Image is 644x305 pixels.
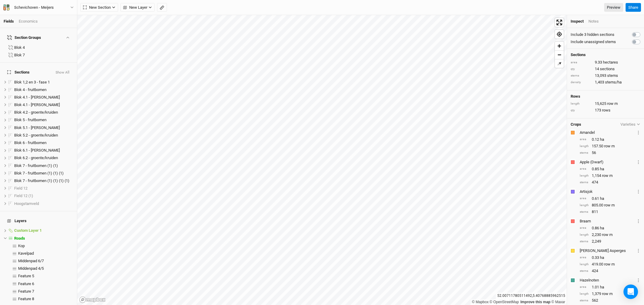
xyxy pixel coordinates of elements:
div: Blok 6.1 - bessen [14,148,73,153]
div: Feature 8 [18,297,73,301]
div: 1.01 [580,285,640,290]
div: Blok 4.1 - bessen [14,95,73,100]
span: row m [602,173,613,178]
div: Feature 5 [18,274,73,278]
button: Crop Usage [636,247,640,254]
span: Blok 4.1 - [PERSON_NAME] [14,95,60,99]
button: Crop Usage [636,218,640,225]
span: row m [604,262,615,267]
label: Include unassigned stems [571,39,616,45]
div: Hazelnoten [580,278,635,283]
span: stems [607,73,618,78]
div: 0.85 [580,166,640,172]
div: qty [571,67,592,71]
span: Field 12 [14,186,27,190]
div: Notes [588,19,599,24]
button: Varieties [620,122,640,127]
div: qty [571,108,592,113]
span: Blok 4.1 - [PERSON_NAME] [14,102,60,107]
div: 0.33 [580,255,640,260]
span: Blok 5.1 - [PERSON_NAME] [14,125,60,130]
div: 14 [571,66,640,72]
div: Amandel [580,130,635,135]
span: Feature 7 [18,289,34,294]
button: Schevichoven - Meijers [3,4,74,11]
div: stems [580,298,589,303]
div: Feature 6 [18,281,73,286]
div: area [580,285,589,289]
span: Zoom out [555,51,564,59]
div: 1,379 [580,291,640,297]
div: area [580,196,589,201]
label: Include 3 hidden sections [571,32,614,37]
div: Middenpad 4/5 [18,266,73,271]
a: Mapbox logo [79,296,106,303]
div: area [571,60,592,65]
div: 0.61 [580,196,640,201]
h4: Crops [571,122,581,127]
span: ha [600,225,604,231]
div: Blok 6.2 - groente/kruiden [14,156,73,160]
div: length [580,262,589,267]
span: ha [600,137,604,142]
span: Blok 6.1 - [PERSON_NAME] [14,148,60,152]
div: Roads [14,236,73,241]
span: ha [600,166,604,172]
div: 2,230 [580,232,640,237]
span: Blok 1,2 en 3 - fase 1 [14,80,50,84]
button: New Layer [120,3,155,12]
span: stems/ha [605,80,622,85]
div: Artisjok [580,189,635,194]
div: Blok 7 [14,53,73,58]
h4: Layers [4,215,73,227]
div: 56 [580,150,640,156]
button: Reset bearing to north [555,59,564,68]
div: length [580,292,589,296]
div: stems [580,239,589,244]
span: Blok 5 - fruitbomen [14,118,46,122]
div: 173 [571,108,640,113]
button: Share [626,3,641,12]
span: row m [604,203,615,208]
a: OpenStreetMap [490,300,519,304]
div: 474 [580,180,640,185]
span: rows [602,108,610,113]
div: length [580,203,589,208]
div: Blok 6 - fruitbomen [14,140,73,145]
span: Enter fullscreen [555,18,564,27]
div: Blok 4 - fruitbomen [14,87,73,92]
h4: Sections [571,52,640,57]
a: Fields [4,19,14,24]
div: Blok 1,2 en 3 - fase 1 [14,80,73,85]
span: row m [602,291,613,297]
div: Blok 7 - fruitbomen (1) (1) (1) (1) [14,178,73,183]
span: Hoogstamveld [14,201,39,206]
div: stems [580,210,589,214]
div: Economics [19,19,38,24]
span: Blok 7 - fruitbomen (1) (1) [14,163,58,168]
div: 9.33 [571,60,640,65]
span: ha [600,196,604,201]
div: Braam [580,219,635,224]
div: 157.50 [580,143,640,149]
div: 1,403 [571,80,640,85]
div: 1,154 [580,173,640,178]
div: length [580,233,589,237]
div: length [571,102,592,106]
div: Blok 4.2 - groente/kruiden [14,110,73,115]
div: Middenpad 6/7 [18,259,73,263]
span: Field 12 (1) [14,193,33,198]
div: density [571,80,592,85]
button: Find my location [555,30,564,39]
span: Roads [14,236,25,241]
div: Schevichoven - Meijers [14,5,54,11]
div: Blok 7 - fruitbomen (1) (1) [14,163,73,168]
div: stems [580,269,589,273]
div: stems [580,151,589,155]
div: 15,625 [571,101,640,106]
span: Feature 8 [18,297,34,301]
div: Blok 5 - fruitbomen [14,118,73,122]
div: Apple (Dwarf) [580,159,635,165]
div: Field 12 [14,186,73,191]
span: Feature 5 [18,274,34,278]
